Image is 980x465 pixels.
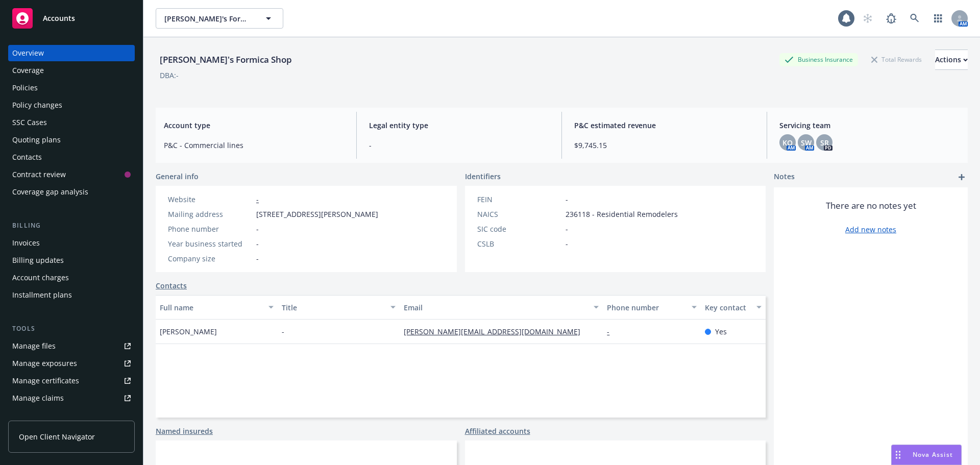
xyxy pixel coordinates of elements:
[12,45,44,61] div: Overview
[574,140,754,151] span: $9,745.15
[12,132,61,148] div: Quoting plans
[156,8,283,29] button: [PERSON_NAME]'s Formica Shop
[278,295,400,320] button: Title
[160,302,262,313] div: Full name
[928,8,948,29] a: Switch app
[8,324,135,334] div: Tools
[477,224,561,234] div: SIC code
[8,270,135,286] a: Account charges
[705,302,750,313] div: Key contact
[8,97,135,113] a: Policy changes
[782,137,793,148] span: KO
[160,70,179,81] div: DBA: -
[913,450,953,459] span: Nova Assist
[256,224,259,234] span: -
[168,253,252,264] div: Company size
[820,137,829,148] span: SR
[156,171,199,182] span: General info
[566,238,568,249] span: -
[43,14,75,22] span: Accounts
[801,137,812,148] span: SW
[891,445,962,465] button: Nova Assist
[12,62,44,79] div: Coverage
[256,238,259,249] span: -
[12,184,88,200] div: Coverage gap analysis
[8,407,135,424] a: Manage BORs
[369,140,549,151] span: -
[156,280,187,291] a: Contacts
[881,8,901,29] a: Report a Bug
[12,80,38,96] div: Policies
[160,326,217,337] span: [PERSON_NAME]
[282,302,384,313] div: Title
[8,45,135,61] a: Overview
[8,80,135,96] a: Policies
[8,114,135,131] a: SSC Cases
[404,302,587,313] div: Email
[256,209,378,219] span: [STREET_ADDRESS][PERSON_NAME]
[12,149,42,165] div: Contacts
[156,295,278,320] button: Full name
[12,407,60,424] div: Manage BORs
[477,194,561,205] div: FEIN
[256,253,259,264] span: -
[955,171,968,183] a: add
[566,194,568,205] span: -
[892,445,904,464] div: Drag to move
[8,373,135,389] a: Manage certificates
[282,326,284,337] span: -
[164,120,344,131] span: Account type
[607,302,685,313] div: Phone number
[779,120,960,131] span: Servicing team
[8,338,135,354] a: Manage files
[12,355,77,372] div: Manage exposures
[465,171,501,182] span: Identifiers
[404,327,589,336] a: [PERSON_NAME][EMAIL_ADDRESS][DOMAIN_NAME]
[12,390,64,406] div: Manage claims
[574,120,754,131] span: P&C estimated revenue
[465,426,530,436] a: Affiliated accounts
[779,53,858,66] div: Business Insurance
[845,224,896,235] a: Add new notes
[8,235,135,251] a: Invoices
[19,431,95,442] span: Open Client Navigator
[826,200,916,212] span: There are no notes yet
[12,373,79,389] div: Manage certificates
[12,270,69,286] div: Account charges
[904,8,925,29] a: Search
[8,287,135,303] a: Installment plans
[400,295,603,320] button: Email
[8,184,135,200] a: Coverage gap analysis
[701,295,766,320] button: Key contact
[866,53,927,66] div: Total Rewards
[12,166,66,183] div: Contract review
[168,238,252,249] div: Year business started
[12,97,62,113] div: Policy changes
[8,4,135,33] a: Accounts
[8,62,135,79] a: Coverage
[8,221,135,231] div: Billing
[607,327,618,336] a: -
[12,338,56,354] div: Manage files
[566,224,568,234] span: -
[168,224,252,234] div: Phone number
[566,209,678,219] span: 236118 - Residential Remodelers
[603,295,700,320] button: Phone number
[12,252,64,268] div: Billing updates
[8,390,135,406] a: Manage claims
[8,252,135,268] a: Billing updates
[477,209,561,219] div: NAICS
[12,114,47,131] div: SSC Cases
[156,426,213,436] a: Named insureds
[156,53,296,66] div: [PERSON_NAME]'s Formica Shop
[369,120,549,131] span: Legal entity type
[715,326,727,337] span: Yes
[12,287,72,303] div: Installment plans
[8,149,135,165] a: Contacts
[774,171,795,183] span: Notes
[164,140,344,151] span: P&C - Commercial lines
[8,355,135,372] a: Manage exposures
[164,13,253,24] span: [PERSON_NAME]'s Formica Shop
[256,194,259,204] a: -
